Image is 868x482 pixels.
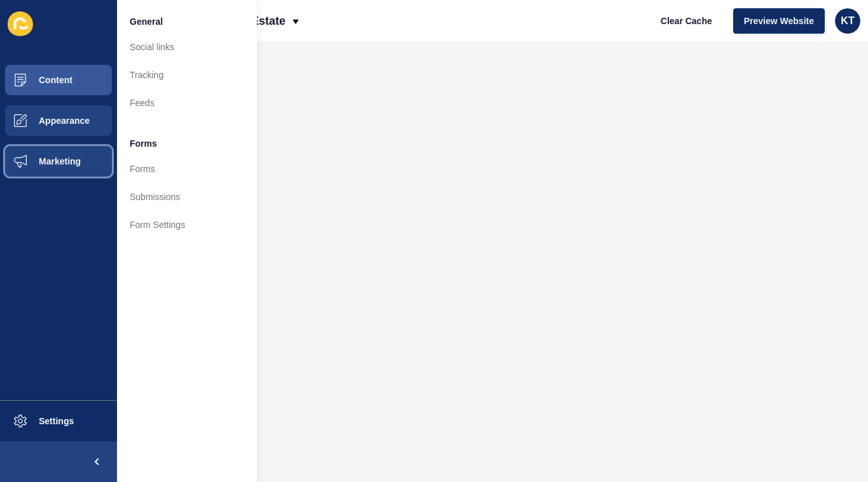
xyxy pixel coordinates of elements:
[117,211,257,239] a: Form Settings
[130,137,157,150] span: Forms
[117,155,257,183] a: Forms
[650,8,723,34] button: Clear Cache
[130,15,163,28] span: General
[117,183,257,211] a: Submissions
[117,61,257,89] a: Tracking
[733,8,825,34] button: Preview Website
[744,15,814,27] span: Preview Website
[661,15,712,27] span: Clear Cache
[117,33,257,61] a: Social links
[117,89,257,117] a: Feeds
[841,15,854,27] span: KT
